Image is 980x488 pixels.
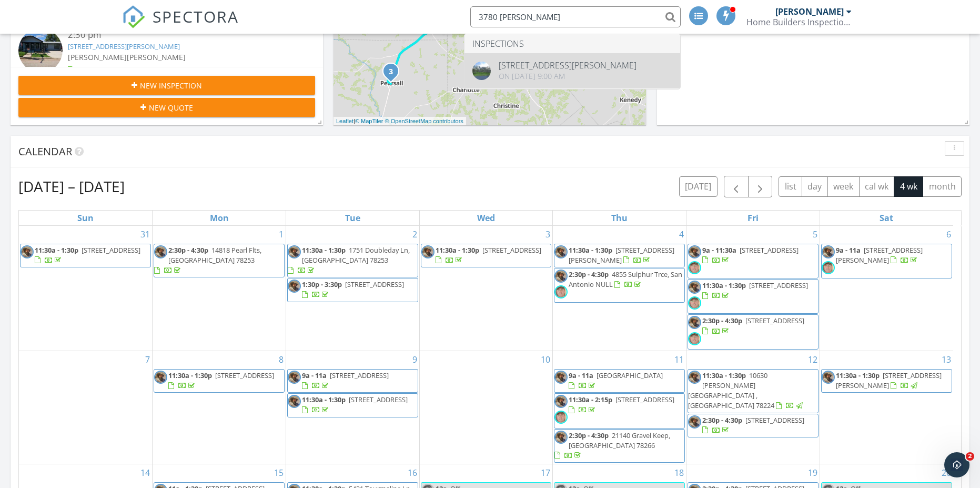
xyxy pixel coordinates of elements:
[539,351,552,368] a: Go to September 10, 2025
[806,464,820,481] a: Go to September 19, 2025
[748,176,773,197] button: Next
[349,395,408,404] span: [STREET_ADDRESS]
[138,226,152,243] a: Go to August 31, 2025
[688,371,804,411] a: 11:30a - 1:30p 10630 [PERSON_NAME][GEOGRAPHIC_DATA] , [GEOGRAPHIC_DATA] 78224
[609,211,630,225] a: Thursday
[554,244,685,267] a: 11:30a - 1:30p [STREET_ADDRESS][PERSON_NAME]
[410,351,419,368] a: Go to September 9, 2025
[966,452,974,461] span: 2
[21,245,34,258] img: ron_new.jpg
[688,415,701,429] img: ron_new.jpg
[302,245,410,265] span: 1751 Doubleday Ln, [GEOGRAPHIC_DATA] 78253
[615,395,674,404] span: [STREET_ADDRESS]
[302,395,346,404] span: 11:30a - 1:30p
[939,464,953,481] a: Go to September 20, 2025
[688,414,819,437] a: 2:30p - 4:30p [STREET_ADDRESS]
[168,371,274,390] a: 11:30a - 1:30p [STREET_ADDRESS]
[472,62,491,80] img: streetview
[569,395,612,404] span: 11:30a - 2:15p
[702,281,808,300] a: 11:30a - 1:30p [STREET_ADDRESS]
[702,245,799,265] a: 9a - 11:30a [STREET_ADDRESS]
[35,245,78,255] span: 11:30a - 1:30p
[746,17,852,27] div: Home Builders Inspection Group Structural Analysis
[702,245,736,255] span: 9a - 11:30a
[286,351,419,464] td: Go to September 9, 2025
[688,369,819,413] a: 11:30a - 1:30p 10630 [PERSON_NAME][GEOGRAPHIC_DATA] , [GEOGRAPHIC_DATA] 78224
[18,144,72,158] span: Calendar
[154,371,167,384] img: ron_new.jpg
[302,280,404,299] a: 1:30p - 3:30p [STREET_ADDRESS]
[821,369,952,393] a: 11:30a - 1:30p [STREET_ADDRESS][PERSON_NAME]
[677,226,686,243] a: Go to September 4, 2025
[421,244,552,267] a: 11:30a - 1:30p [STREET_ADDRESS]
[569,371,593,380] span: 9a - 11a
[302,371,327,380] span: 9a - 11a
[277,351,286,368] a: Go to September 8, 2025
[153,351,286,464] td: Go to September 8, 2025
[822,371,835,384] img: ron_new.jpg
[686,226,820,351] td: Go to September 5, 2025
[436,245,541,265] a: 11:30a - 1:30p [STREET_ADDRESS]
[745,211,761,225] a: Friday
[272,464,286,481] a: Go to September 15, 2025
[939,351,953,368] a: Go to September 13, 2025
[836,371,942,390] a: 11:30a - 1:30p [STREET_ADDRESS][PERSON_NAME]
[343,211,362,225] a: Tuesday
[806,351,820,368] a: Go to September 12, 2025
[122,14,239,36] a: SPECTORA
[68,42,180,51] a: [STREET_ADDRESS][PERSON_NAME]
[688,314,819,349] a: 2:30p - 4:30p [STREET_ADDRESS]
[944,452,969,477] iframe: Intercom live chat
[543,226,552,243] a: Go to September 3, 2025
[122,5,145,28] img: The Best Home Inspection Software - Spectora
[688,281,701,294] img: ron_new.jpg
[836,371,942,390] span: [STREET_ADDRESS][PERSON_NAME]
[554,369,685,393] a: 9a - 11a [GEOGRAPHIC_DATA]
[482,245,541,255] span: [STREET_ADDRESS]
[688,261,701,274] img: screenshot_20250623_at_114854_2_facebook.png
[168,245,208,255] span: 2:30p - 4:30p
[277,226,286,243] a: Go to September 1, 2025
[569,431,670,450] span: 21140 Gravel Keep, [GEOGRAPHIC_DATA] 78266
[75,211,96,225] a: Sunday
[287,278,418,302] a: 1:30p - 3:30p [STREET_ADDRESS]
[302,245,346,255] span: 11:30a - 1:30p
[288,280,301,293] img: ron_new.jpg
[385,118,463,124] a: © OpenStreetMap contributors
[389,68,393,76] i: 3
[419,351,553,464] td: Go to September 10, 2025
[554,268,685,303] a: 2:30p - 4:30p 4855 Sulphur Trce, San Antonio NULL
[702,316,742,325] span: 2:30p - 4:30p
[18,176,125,197] h2: [DATE] – [DATE]
[302,371,389,390] a: 9a - 11a [STREET_ADDRESS]
[859,176,895,197] button: cal wk
[330,371,389,380] span: [STREET_ADDRESS]
[208,211,231,225] a: Monday
[688,245,701,258] img: ron_new.jpg
[802,176,828,197] button: day
[302,280,342,289] span: 1:30p - 3:30p
[18,76,315,95] button: New Inspection
[569,395,674,414] a: 11:30a - 2:15p [STREET_ADDRESS]
[877,211,895,225] a: Saturday
[749,281,808,290] span: [STREET_ADDRESS]
[679,176,718,197] button: [DATE]
[436,245,479,255] span: 11:30a - 1:30p
[688,371,701,384] img: ron_new.jpg
[688,316,701,329] img: ron_new.jpg
[811,226,820,243] a: Go to September 5, 2025
[820,351,953,464] td: Go to September 13, 2025
[499,61,637,69] div: [STREET_ADDRESS][PERSON_NAME]
[499,72,637,81] div: On [DATE] 9:00 am
[554,431,568,444] img: ron_new.jpg
[569,245,674,265] a: 11:30a - 1:30p [STREET_ADDRESS][PERSON_NAME]
[702,415,742,425] span: 2:30p - 4:30p
[20,244,151,267] a: 11:30a - 1:30p [STREET_ADDRESS]
[406,464,419,481] a: Go to September 16, 2025
[597,371,663,380] span: [GEOGRAPHIC_DATA]
[68,28,290,42] div: 2:30 pm
[334,117,466,126] div: |
[554,431,670,460] a: 2:30p - 4:30p 21140 Gravel Keep, [GEOGRAPHIC_DATA] 78266
[287,393,418,417] a: 11:30a - 1:30p [STREET_ADDRESS]
[154,245,167,258] img: ron_new.jpg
